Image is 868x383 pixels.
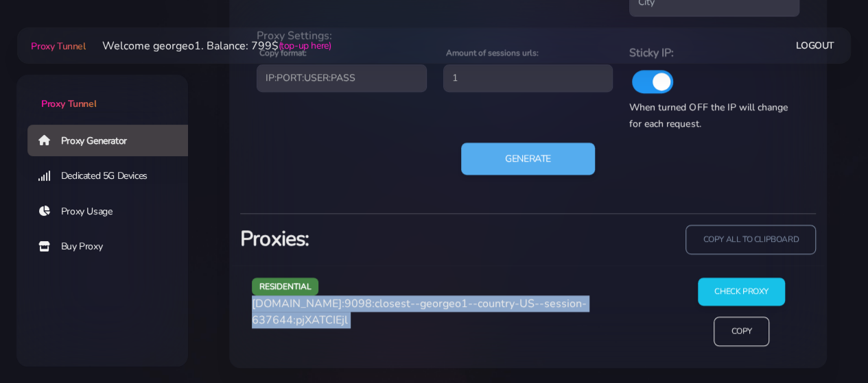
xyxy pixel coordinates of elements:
[27,231,199,262] a: Buy Proxy
[27,125,199,156] a: Proxy Generator
[86,38,331,54] li: Welcome georgeo1. Balance: 799$
[801,317,851,366] iframe: Webchat Widget
[27,160,199,192] a: Dedicated 5G Devices
[27,196,199,227] a: Proxy Usage
[252,277,319,295] span: residential
[252,296,587,328] span: [DOMAIN_NAME]:9098:closest--georgeo1--country-US--session-637644:pjXATCIEjl
[41,97,96,110] span: Proxy Tunnel
[796,33,834,58] a: Logout
[461,143,595,175] button: Generate
[279,38,331,53] a: (top-up here)
[629,101,787,130] span: When turned OFF the IP will change for each request.
[31,40,85,53] span: Proxy Tunnel
[685,225,816,254] input: copy all to clipboard
[240,225,520,253] h3: Proxies:
[714,317,769,346] input: Copy
[698,277,785,306] input: Check Proxy
[28,35,85,57] a: Proxy Tunnel
[16,75,188,111] a: Proxy Tunnel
